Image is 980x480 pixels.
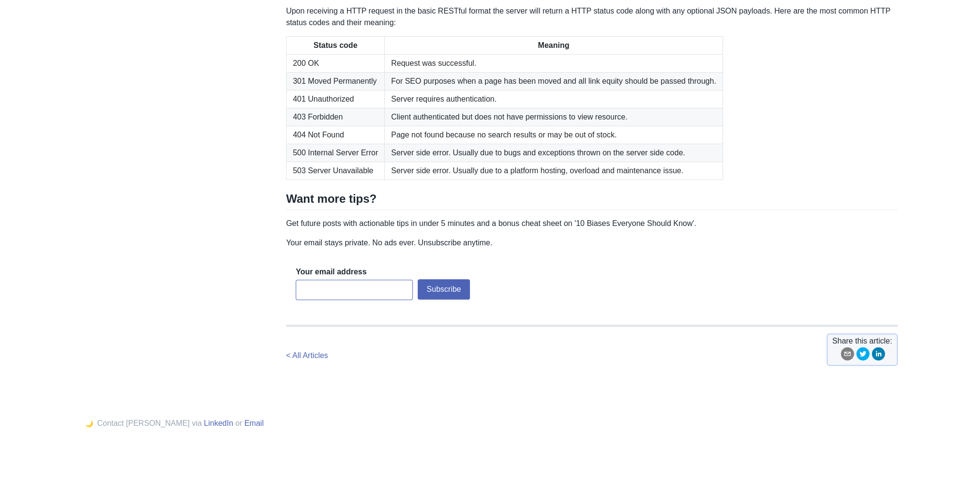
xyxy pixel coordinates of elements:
td: 503 Server Unavailable [286,162,385,180]
p: Your email stays private. No ads ever. Unsubscribe anytime. [286,237,898,249]
label: Your email address [296,267,366,277]
td: 500 Internal Server Error [286,144,385,162]
td: 401 Unauthorized [286,90,385,108]
td: 200 OK [286,55,385,73]
a: LinkedIn [204,419,233,427]
button: email [841,347,854,364]
button: linkedin [872,347,885,364]
span: Contact [PERSON_NAME] via [97,419,202,427]
th: Meaning [385,37,723,55]
td: 403 Forbidden [286,108,385,126]
h2: Want more tips? [286,192,898,210]
td: For SEO purposes when a page has been moved and all link equity should be passed through. [385,73,723,90]
span: or [235,419,242,427]
button: 🌙 [82,420,96,428]
td: 301 Moved Permanently [286,73,385,90]
td: Server side error. Usually due to bugs and exceptions thrown on the server side code. [385,144,723,162]
td: 404 Not Found [286,126,385,144]
a: Email [244,419,264,427]
td: Client authenticated but does not have permissions to view resource. [385,108,723,126]
p: Get future posts with actionable tips in under 5 minutes and a bonus cheat sheet on '10 Biases Ev... [286,218,898,229]
a: < All Articles [286,351,328,360]
button: twitter [856,347,870,364]
button: Subscribe [418,279,470,300]
th: Status code [286,37,385,55]
td: Page not found because no search results or may be out of stock. [385,126,723,144]
td: Request was successful. [385,55,723,73]
p: Upon receiving a HTTP request in the basic RESTful format the server will return a HTTP status co... [286,5,898,29]
span: Share this article: [832,335,892,347]
td: Server requires authentication. [385,90,723,108]
td: Server side error. Usually due to a platform hosting, overload and maintenance issue. [385,162,723,180]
